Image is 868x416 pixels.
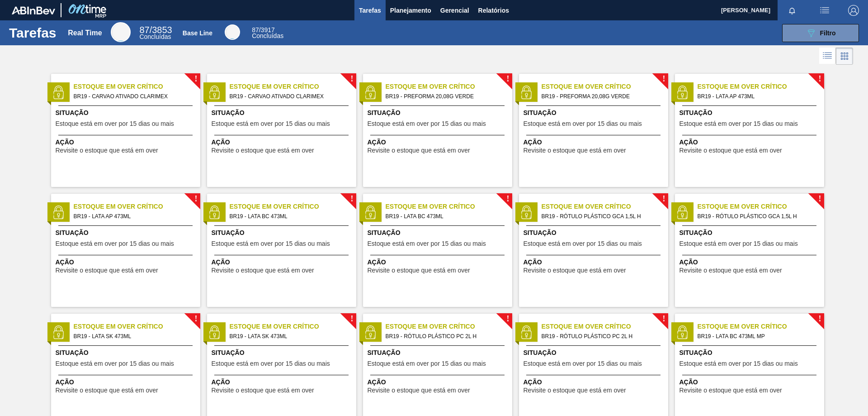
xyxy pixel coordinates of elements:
span: ! [194,316,197,322]
span: Situação [368,228,510,238]
span: Revisite o estoque que está em over [212,387,314,394]
img: status [208,86,221,99]
img: status [519,86,533,99]
span: Situação [524,348,666,358]
span: BR19 - LATA BC 473ML MP [698,331,817,341]
span: Estoque em Over Crítico [698,82,824,91]
span: Revisite o estoque que está em over [524,147,626,154]
span: Revisite o estoque que está em over [524,387,626,394]
span: Estoque em Over Crítico [230,82,356,91]
span: Situação [524,108,666,118]
span: Estoque está em over por 15 dias ou mais [679,240,798,247]
span: ! [506,76,509,82]
span: Revisite o estoque que está em over [679,267,782,274]
span: ! [818,196,821,202]
span: Ação [524,378,666,387]
span: Estoque está em over por 15 dias ou mais [368,360,486,367]
span: Estoque em Over Crítico [74,82,200,91]
span: Tarefas [359,5,381,16]
span: Estoque está em over por 15 dias ou mais [368,240,486,247]
span: / 3853 [139,25,172,35]
span: Estoque em Over Crítico [698,322,824,331]
span: Estoque em Over Crítico [386,202,512,211]
span: Estoque está em over por 15 dias ou mais [524,360,642,367]
div: Base Line [252,27,283,39]
img: status [675,206,689,219]
span: BR19 - PREFORMA 20,08G VERDE [542,91,661,101]
img: status [519,325,533,339]
div: Real Time [139,26,172,40]
span: ! [818,316,821,322]
span: Ação [212,138,354,147]
span: Estoque em Over Crítico [386,82,512,91]
span: Situação [212,348,354,358]
span: Situação [56,108,198,118]
span: Situação [679,348,822,358]
span: Estoque está em over por 15 dias ou mais [56,120,174,127]
span: Ação [56,378,198,387]
span: Ação [679,258,822,267]
img: status [363,325,377,339]
span: BR19 - LATA SK 473ML [74,331,193,341]
span: ! [350,76,353,82]
span: Estoque em Over Crítico [230,202,356,211]
span: BR19 - RÓTULO PLÁSTICO GCA 1,5L H [542,211,661,221]
img: status [363,86,377,99]
span: Estoque em Over Crítico [74,322,200,331]
span: Estoque está em over por 15 dias ou mais [679,360,798,367]
span: Revisite o estoque que está em over [368,147,470,154]
span: Estoque em Over Crítico [542,322,668,331]
div: Visão em Lista [819,48,836,65]
span: Ação [368,138,510,147]
span: ! [194,76,197,82]
span: Estoque está em over por 15 dias ou mais [56,360,174,367]
span: Planejamento [390,5,431,16]
span: BR19 - LATA BC 473ML [386,211,505,221]
img: TNhmsLtSVTkK8tSr43FrP2fwEKptu5GPRR3wAAAABJRU5ErkJggg== [12,6,55,14]
div: Real Time [111,22,131,42]
span: Ação [368,378,510,387]
img: status [519,206,533,219]
span: Revisite o estoque que está em over [679,387,782,394]
span: Situação [679,108,822,118]
span: Revisite o estoque que está em over [56,147,158,154]
h1: Tarefas [9,28,57,38]
span: Estoque está em over por 15 dias ou mais [524,240,642,247]
span: Ação [368,258,510,267]
img: status [52,86,65,99]
span: Concluídas [139,33,171,40]
span: Concluídas [252,32,283,39]
span: ! [662,316,665,322]
span: ! [506,196,509,202]
span: Situação [212,108,354,118]
img: status [363,206,377,219]
img: userActions [819,5,830,16]
span: Revisite o estoque que está em over [368,387,470,394]
span: Situação [368,348,510,358]
div: Base Line [183,29,212,37]
span: Ação [524,138,666,147]
span: Estoque está em over por 15 dias ou mais [212,360,330,367]
span: Revisite o estoque que está em over [56,267,158,274]
span: Situação [524,228,666,238]
span: Situação [368,108,510,118]
span: ! [662,76,665,82]
span: BR19 - LATA SK 473ML [230,331,349,341]
span: ! [818,76,821,82]
span: Estoque está em over por 15 dias ou mais [56,240,174,247]
span: BR19 - CARVAO ATIVADO CLARIMEX [74,91,193,101]
img: status [675,86,689,99]
span: BR19 - RÓTULO PLÁSTICO PC 2L H [386,331,505,341]
span: Ação [212,258,354,267]
img: status [52,325,65,339]
span: BR19 - LATA AP 473ML [698,91,817,101]
span: Revisite o estoque que está em over [368,267,470,274]
button: Filtro [782,24,859,42]
span: / 3917 [252,26,275,33]
span: Estoque está em over por 15 dias ou mais [524,120,642,127]
span: ! [662,196,665,202]
span: Estoque em Over Crítico [698,202,824,211]
span: Estoque está em over por 15 dias ou mais [212,120,330,127]
img: status [52,206,65,219]
span: BR19 - RÓTULO PLÁSTICO GCA 1,5L H [698,211,817,221]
